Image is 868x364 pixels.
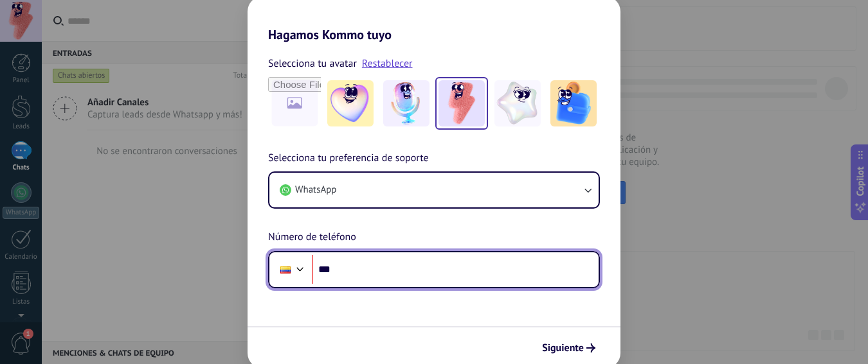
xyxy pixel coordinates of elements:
div: Colombia: + 57 [273,256,298,283]
span: Selecciona tu avatar [268,55,357,72]
a: Restablecer [362,57,413,70]
button: Siguiente [536,337,601,359]
img: -2.jpeg [383,80,429,126]
span: Siguiente [542,343,584,352]
img: -5.jpeg [550,80,597,126]
span: Número de teléfono [268,229,356,246]
img: -4.jpeg [494,80,541,126]
span: WhatsApp [295,184,336,196]
span: Selecciona tu preferencia de soporte [268,150,429,167]
img: -3.jpeg [439,80,485,126]
button: WhatsApp [269,173,599,207]
img: -1.jpeg [327,80,374,126]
